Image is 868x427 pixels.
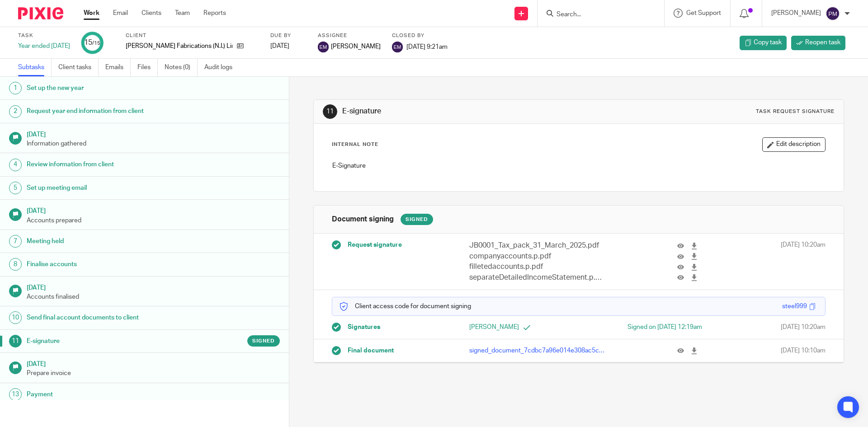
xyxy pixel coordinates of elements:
p: Prepare invoice [27,369,280,378]
p: Accounts prepared [27,216,280,225]
div: [DATE] [270,42,307,51]
button: Edit description [762,137,826,152]
h1: Payment [27,388,196,401]
p: [PERSON_NAME] Fabrications (N.I.) Limited [126,42,232,51]
h1: E-signature [342,107,598,116]
img: svg%3E [318,42,329,52]
p: Internal Note [332,141,378,148]
label: Assignee [318,32,381,39]
p: filletedaccounts.p.pdf [469,262,606,272]
span: [DATE] 10:20am [781,323,826,332]
h1: [DATE] [27,281,280,292]
img: Pixie [18,7,63,19]
img: svg%3E [392,42,403,52]
span: Final document [348,346,394,355]
div: 4 [9,159,22,171]
div: Task request signature [756,108,835,115]
span: Request signature [348,240,402,249]
p: Information gathered [27,139,280,148]
label: Client [126,32,259,39]
a: Email [113,9,128,18]
p: [PERSON_NAME] [469,323,579,332]
p: E-Signature [332,161,825,170]
h1: [DATE] [27,204,280,216]
a: Clients [142,9,161,18]
a: Files [137,59,158,76]
input: Search [556,11,637,19]
div: 15 [84,38,100,48]
img: svg%3E [826,6,840,21]
label: Closed by [392,32,448,39]
a: Team [175,9,190,18]
h1: E-signature [27,334,196,348]
h1: Review information from client [27,158,196,171]
span: [DATE] 10:10am [781,346,826,355]
h1: [DATE] [27,128,280,139]
a: Subtasks [18,59,52,76]
h1: [DATE] [27,357,280,369]
h1: Send final account documents to client [27,311,196,324]
p: Client access code for document signing [339,302,471,311]
a: Work [84,9,99,18]
div: Signed on [DATE] 12:19am [593,323,702,332]
div: 5 [9,182,22,194]
span: Get Support [686,10,721,16]
p: signed_document_7cdbc7a96e014e308ac5c01ec75d9854.pdf [469,346,606,355]
p: Accounts finalised [27,292,280,301]
div: 2 [9,105,22,118]
div: Year ended [DATE] [18,42,70,51]
p: companyaccounts.p.pdf [469,251,606,262]
a: Reports [203,9,226,18]
div: 7 [9,235,22,248]
h1: Request year end information from client [27,104,196,118]
a: Copy task [740,36,787,50]
a: Emails [105,59,131,76]
span: Reopen task [805,38,840,47]
h1: Finalise accounts [27,258,196,271]
span: [DATE] 10:20am [781,240,826,283]
a: Client tasks [58,59,99,76]
div: 1 [9,82,22,94]
p: [PERSON_NAME] [771,9,821,18]
span: [PERSON_NAME] [331,42,381,51]
label: Due by [270,32,307,39]
h1: Set up the new year [27,81,196,95]
div: steel999 [782,302,807,311]
small: /15 [92,41,100,46]
h1: Meeting held [27,235,196,248]
span: Signed [252,337,275,345]
span: Signatures [348,323,380,332]
a: Audit logs [204,59,239,76]
h1: Set up meeting email [27,181,196,195]
span: [DATE] 9:21am [406,43,448,50]
div: 10 [9,311,22,324]
div: 13 [9,388,22,401]
div: 11 [9,335,22,347]
label: Task [18,32,70,39]
p: JB0001_Tax_pack_31_March_2025.pdf [469,240,606,251]
div: 11 [323,104,337,119]
a: Notes (0) [165,59,198,76]
p: separateDetailedIncomeStatement.p.pdf [469,272,606,283]
span: Copy task [754,38,782,47]
h1: Document signing [332,215,394,224]
div: 8 [9,258,22,271]
a: Reopen task [791,36,845,50]
div: Signed [401,214,433,225]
